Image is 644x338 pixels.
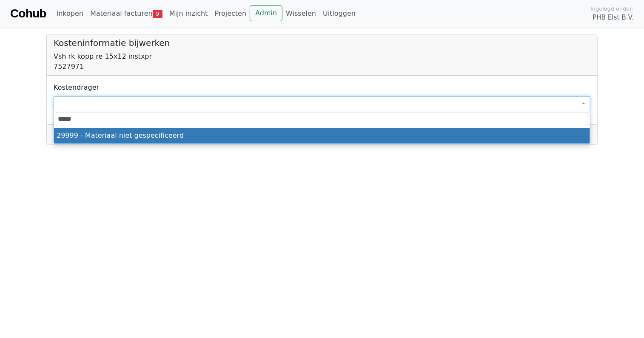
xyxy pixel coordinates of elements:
[319,5,359,22] a: Uitloggen
[153,10,162,18] span: 9
[87,5,166,22] a: Materiaal facturen9
[54,38,590,48] h5: Kosteninformatie bijwerken
[282,5,319,22] a: Wisselen
[54,62,590,72] div: 7527971
[590,5,634,13] span: Ingelogd onder:
[166,5,211,22] a: Mijn inzicht
[53,5,86,22] a: Inkopen
[54,51,590,62] div: Vsh rk kopp re 15x12 instxpr
[211,5,250,22] a: Projecten
[593,13,634,23] span: PHB Elst B.V.
[54,128,590,143] li: 29999 - Materiaal niet gespecificeerd
[250,5,282,21] a: Admin
[54,82,99,93] label: Kostendrager
[10,3,46,24] a: Cohub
